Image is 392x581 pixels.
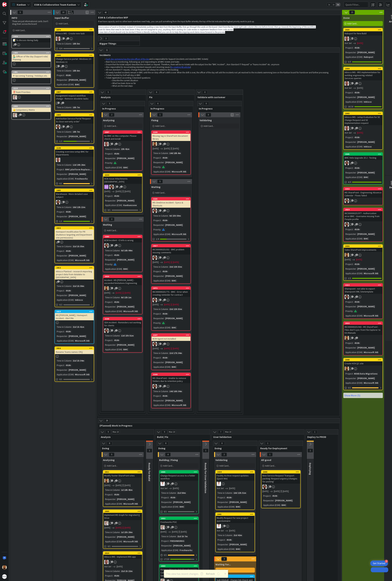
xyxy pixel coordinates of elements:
div: 1991 [13,71,51,73]
img: Rd [13,113,17,117]
span: 10 [61,10,66,14]
img: AC [345,199,349,203]
span: 3x [336,3,340,6]
span: 1 [67,37,69,40]
img: Rd [13,95,17,99]
div: 2049Change Service portal : Windows 10 - Windows 11 [55,54,94,64]
span: 6 [154,90,159,94]
div: AC [344,295,382,299]
img: HB [345,81,349,86]
div: 2167 [152,334,190,337]
img: AC [153,298,157,302]
img: HB [56,158,60,162]
div: 2072 [152,287,190,290]
div: AC [152,256,190,260]
div: 2015 [55,227,94,230]
img: Rd [160,525,165,529]
div: 2025 [345,29,382,31]
img: AC [153,256,157,260]
div: [PERSON_NAME] [356,95,376,99]
em: Once a piece of work is finished, instead of immediately pulling a new item from the Input Buffer... [98,26,316,28]
div: 2089Add button Service Portal 'Request to close warranty order' [55,113,94,124]
div: 2043 [344,112,382,115]
div: 2049 [55,54,94,57]
div: Application (ESM) [56,83,74,86]
div: 2024 [103,552,142,555]
img: HB [345,37,349,41]
div: 2087 [55,91,94,94]
div: 2397 [103,131,142,134]
div: 2015Homeport modification for PR (Audience targeting and Department site permissions) [55,227,94,240]
span: Add Card... [59,22,69,25]
div: Rd [12,95,51,99]
img: avatar [2,574,7,579]
div: 2154HCN: Issue Attachments [GEOGRAPHIC_DATA] [103,174,142,184]
div: 2079 [55,28,94,31]
div: Assignment request workflow change - Remove obsolete tasks [55,94,94,101]
div: 2010MS [PERSON_NAME] / Homeport incident - Alert Me [55,310,94,320]
div: DM [103,479,142,483]
a: Each day someone has the role officer of the day [106,58,149,60]
div: Requester [345,95,356,99]
div: AC [103,185,142,189]
p: If we have capacity and no other team members need help, you can pull something from the Input Bu... [98,20,339,23]
li: All newly handled incidents remain in BMC until the on-duty officer's shift is over. When the shi... [103,71,338,74]
div: 2012 [216,575,255,578]
div: HB [344,37,382,41]
li: Main focus is monitoring, following up and responding to all BMC tickets and tasks [103,61,338,63]
div: -RUN- [64,73,72,77]
div: 2035 [159,470,198,473]
div: Application (ESM) [345,100,362,104]
img: AC [56,200,60,204]
div: 2006👍Competency Matrix [12,105,51,112]
div: 2049 [56,54,94,56]
div: 2213 [344,284,382,287]
div: AC [152,384,190,388]
span: [DATE] [357,86,363,90]
div: 2166 [152,131,190,134]
div: FS [216,482,255,486]
div: AC [344,161,382,165]
div: 1979 [12,35,51,38]
img: DM [2,565,7,570]
div: Open Get Started checklist, remaining modules: 4 [370,561,388,566]
div: Hubspot [363,55,374,59]
div: 0/1 [159,553,198,557]
div: 2018 [344,322,382,325]
em: A new item of work should only be started if there is literally nothing that you can do to help t... [98,31,225,34]
div: 2040New Service Request 'Transport packing: Request urgency/changes for packing' [261,470,300,484]
div: 1979📝 To discuss during Daily [12,35,51,42]
div: AC [103,329,142,333]
div: 2154 [103,174,142,177]
div: Application (ESM) [345,55,362,59]
div: 2016 [55,347,94,350]
span: Add Card... [107,464,117,467]
li: What has been done so far [103,82,338,85]
div: HB [103,560,142,564]
span: : [362,100,363,104]
div: 2213Sharepoint - not able to export Sharepoint XML Sitetemplate [344,284,382,294]
div: AC [344,222,382,227]
span: 1 [58,65,60,67]
span: : [362,55,363,59]
span: Add Card... [107,124,117,127]
span: ESM & Collaboration WIP [98,16,337,19]
span: 1 [356,82,358,84]
span: 2x [331,3,336,6]
div: HB [344,81,382,86]
li: Ticket registration according 3 standard questions [103,77,338,79]
div: Rd [12,113,51,117]
span: Validate with customer [197,96,239,99]
div: 0/1 [344,386,382,390]
div: 1990💁🏼‍♂️ Officer of the day (Support role) Planning [12,51,51,62]
div: 1979 [13,35,51,38]
span: Add Card... [219,464,230,467]
div: Rd [103,521,142,525]
div: 2149 [55,147,94,150]
div: 4 [385,560,388,563]
div: HB [55,158,94,162]
img: FS [217,482,221,486]
span: : [71,69,72,72]
i: Not Set [345,86,352,89]
div: AC [152,298,190,302]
